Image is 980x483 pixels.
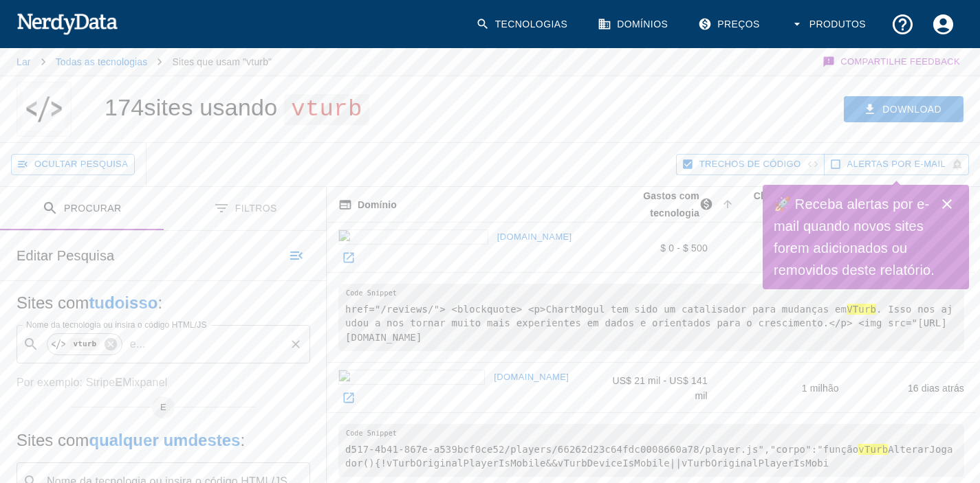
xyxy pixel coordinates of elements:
font: Sites com [17,431,89,449]
button: Fechar [933,190,961,218]
a: Preços [690,4,771,45]
a: Abra chartmogul.com em uma nova janela [338,247,359,268]
img: ícone howtolucid.com [338,370,485,385]
img: NerdyData.com [17,10,118,37]
font: Download [882,104,941,115]
button: Claro [286,335,305,354]
span: Ocultar trechos de código [699,157,801,172]
a: Todas as tecnologias [56,56,148,67]
font: Sites com [17,293,89,312]
font: ... [136,338,146,350]
font: 16 dias atrás [908,383,964,394]
a: Lar [17,56,31,67]
button: Ocultar pesquisa [11,154,135,175]
button: Suporte e Documentação [882,4,923,45]
font: Domínios [617,19,668,30]
font: Tecnologias [495,19,568,30]
font: Produtos [809,19,866,30]
button: Ocultar trechos de código [676,154,825,175]
button: Produtos [782,4,877,45]
font: Procurar [64,203,121,214]
font: US$ 21 mil - US$ 141 mil [612,375,707,401]
font: Nome da tecnologia ou insira o código HTML/JS [26,320,207,329]
font: vTurb [858,444,888,455]
font: vturb [291,96,362,122]
font: Editar Pesquisa [17,248,114,263]
img: logotipo "vturb" [23,82,65,137]
font: $ 0 - $ 500 [660,243,708,254]
button: Compartilhe feedback [820,48,963,76]
font: : [157,293,162,312]
font: Por exemplo: Stripe [17,377,115,388]
font: [DOMAIN_NAME] [497,232,572,242]
font: 🚀 Receba alertas por e-mail quando novos sites forem adicionados ou removidos deste relatório. [774,196,935,278]
font: 1 milhão [802,383,839,394]
font: Compartilhe feedback [840,56,960,67]
font: E [115,377,122,388]
span: Receba alertas por e-mail com resultados de sites recém-encontrados. Clique para ativar. [847,157,946,172]
a: [DOMAIN_NAME] [490,367,572,388]
font: Classificação de página [754,190,831,218]
font: Ocultar pesquisa [34,159,128,169]
a: Abra howtolucid.com em uma nova janela [338,387,359,408]
font: Preços [717,19,760,30]
font: Filtros [235,203,277,214]
font: [DOMAIN_NAME] [494,372,569,382]
img: ícone chartmogul.com [338,229,488,245]
code: vturb [70,338,100,350]
font: destes [188,431,240,449]
font: VTurb [847,304,876,315]
nav: migalhas de pão [17,48,272,76]
font: Gastos com tecnologia [643,190,699,218]
font: Trechos de código [699,159,801,169]
font: e [130,338,136,350]
a: Domínios [589,4,679,45]
font: Alertas por e-mail [847,159,946,169]
font: : [240,431,245,449]
font: d517-4b41-867e-a539bcf0ce52/players/66262d23c64fdc0008660a78/player.js","corpo":"função [345,444,858,455]
span: Um ranking de popularidade de páginas com base nos backlinks de um domínio. Números menores indic... [719,187,850,222]
font: tudo [89,293,124,312]
font: Mixpanel [122,377,167,388]
span: Estimativa mínima e máxima de gasto anual com tecnologia de cada página da web, com base nos plan... [600,187,719,222]
button: Receba alertas por e-mail com resultados de sites recém-encontrados. Clique para ativar. [824,154,969,175]
font: 174 [105,94,144,120]
font: qualquer um [89,431,188,449]
font: Domínio [358,199,397,210]
button: Configurações de Conta [923,4,963,45]
a: Tecnologias [468,4,579,45]
a: [DOMAIN_NAME] [494,227,576,248]
font: isso [124,293,157,312]
font: sites usando [144,94,277,120]
font: . Isso nos ajudou a nos tornar muito mais experientes em dados e orientados para o crescimento.</... [345,304,953,342]
div: vturb [47,333,122,355]
font: href="/reviews/"> <blockquote> <p>ChartMogul tem sido um catalisador para mudanças em [345,304,847,315]
span: O nome de domínio registrado (por exemplo, "nerdydata.com"). [338,196,397,213]
button: Download [844,96,963,122]
font: Sites que usam "vturb" [172,56,272,67]
font: E [160,402,166,412]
